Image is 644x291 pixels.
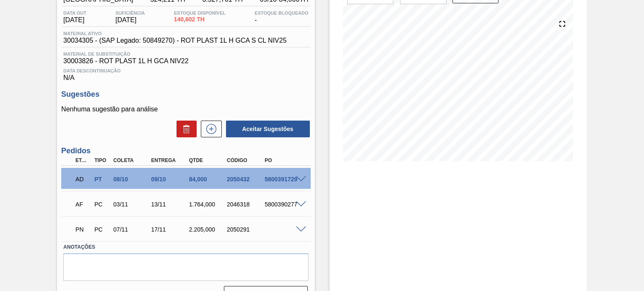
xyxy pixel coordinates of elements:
p: AD [75,176,90,183]
span: Estoque Bloqueado [254,10,308,15]
div: - [252,10,310,24]
div: Qtde [187,157,229,163]
div: 08/10/2025 [111,176,153,183]
div: Pedido de Transferência [92,176,111,183]
div: 07/11/2025 [111,226,153,233]
p: Nenhuma sugestão para análise [61,106,310,113]
div: 13/11/2025 [149,201,191,208]
div: Nova sugestão [197,121,222,137]
div: 17/11/2025 [149,226,191,233]
div: Pedido de Compra [92,226,111,233]
div: 03/11/2025 [111,201,153,208]
div: Pedido de Compra [92,201,111,208]
span: 140,602 TH [174,16,226,23]
div: 09/10/2025 [149,176,191,183]
span: Estoque Disponível [174,10,226,15]
div: 2046318 [225,201,266,208]
div: 2.205,000 [187,226,229,233]
span: Data out [63,10,86,15]
span: [DATE] [63,16,86,24]
div: 2050432 [225,176,266,183]
div: 1.764,000 [187,201,229,208]
div: 84,000 [187,176,229,183]
span: 30003826 - ROT PLAST 1L H GCA NIV22 [63,57,308,65]
span: Data Descontinuação [63,68,308,73]
div: PO [262,157,304,163]
h3: Pedidos [61,147,310,155]
span: Suficiência [115,10,145,15]
div: 5800391729 [262,176,304,183]
div: Pedido em Negociação [73,220,92,239]
p: AF [75,201,90,208]
label: Anotações [63,241,308,253]
div: 5800390277 [262,201,304,208]
div: 2050291 [225,226,266,233]
div: Código [225,157,266,163]
h3: Sugestões [61,90,310,99]
span: Material de Substituição [63,52,308,57]
div: Tipo [92,157,111,163]
div: Etapa [73,157,92,163]
span: Material ativo [63,31,286,36]
div: Aceitar Sugestões [222,120,311,138]
span: [DATE] [115,16,145,24]
div: Aguardando Faturamento [73,195,92,214]
span: 30034305 - (SAP Legado: 50849270) - ROT PLAST 1L H GCA S CL NIV25 [63,37,286,44]
div: Excluir Sugestões [172,121,197,137]
div: Coleta [111,157,153,163]
div: N/A [61,65,310,82]
div: Entrega [149,157,191,163]
button: Aceitar Sugestões [226,121,310,137]
div: Aguardando Descarga [73,170,92,188]
p: PN [75,226,90,233]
